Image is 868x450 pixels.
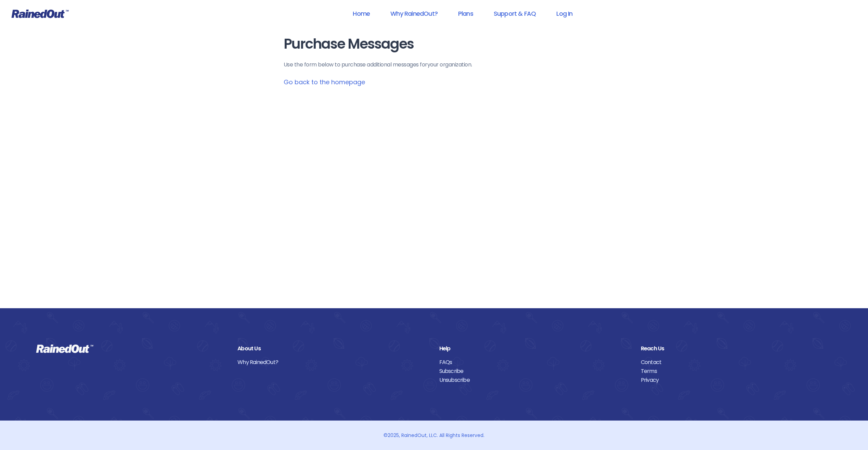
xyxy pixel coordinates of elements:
p: Use the form below to purchase additional messages for your organization . [284,61,585,69]
a: Why RainedOut? [381,6,446,21]
div: Reach Us [641,344,832,353]
a: Go back to the homepage [284,78,365,86]
a: Terms [641,367,832,376]
a: FAQs [439,358,631,367]
div: Help [439,344,631,353]
a: Contact [641,358,832,367]
a: Home [344,6,379,21]
a: Why RainedOut? [237,358,429,367]
a: Plans [449,6,482,21]
div: About Us [237,344,429,353]
a: Support & FAQ [485,6,545,21]
a: Privacy [641,376,832,385]
a: Log In [547,6,581,21]
a: Unsubscribe [439,376,631,385]
a: Subscribe [439,367,631,376]
h1: Purchase Messages [284,36,585,52]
